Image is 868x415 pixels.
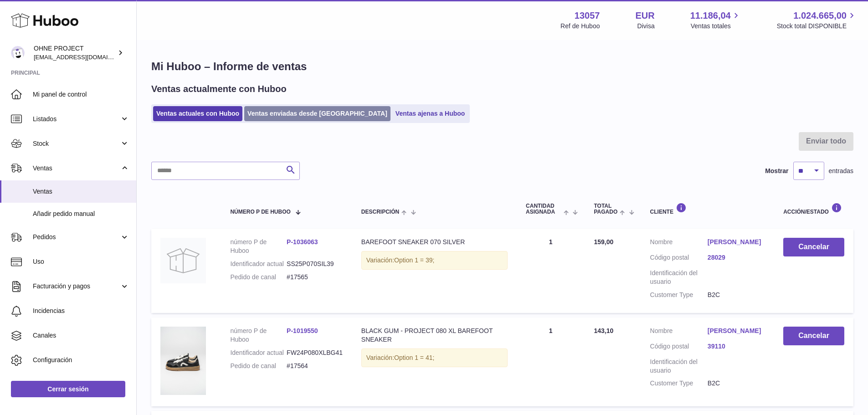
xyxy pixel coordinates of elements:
[33,139,120,148] span: Stock
[594,327,613,334] span: 143,10
[765,167,788,175] label: Mostrar
[287,260,343,268] dd: SS25P070SIL39
[34,53,134,61] span: [EMAIL_ADDRESS][DOMAIN_NAME]
[230,362,287,370] dt: Pedido de canal
[394,354,434,361] span: Option 1 = 41;
[230,348,287,357] dt: Identificador actual
[526,203,561,215] span: Cantidad ASIGNADA
[33,257,129,266] span: Uso
[33,307,129,315] span: Incidencias
[560,22,600,31] div: Ref de Huboo
[690,10,731,22] span: 11.186,04
[708,327,765,335] a: [PERSON_NAME]
[33,282,120,291] span: Facturación y pagos
[153,106,242,121] a: Ventas actuales con Huboo
[287,362,343,370] dd: #17564
[783,327,844,345] button: Cancelar
[708,291,765,299] dd: B2C
[33,356,129,364] span: Configuración
[650,327,708,338] dt: Nombre
[783,203,844,215] div: Acción/Estado
[160,238,206,283] img: no-photo.jpg
[244,106,390,121] a: Ventas enviadas desde [GEOGRAPHIC_DATA]
[287,273,343,282] dd: #17565
[33,187,129,196] span: Ventas
[287,327,318,334] a: P-1019550
[650,253,708,264] dt: Código postal
[777,10,857,31] a: 1.024.665,00 Stock total DISPONIBLE
[690,10,741,31] a: 11.186,04 Ventas totales
[517,318,585,406] td: 1
[650,269,708,286] dt: Identificación del usuario
[230,273,287,282] dt: Pedido de canal
[594,238,613,246] span: 159,00
[783,238,844,256] button: Cancelar
[230,260,287,268] dt: Identificador actual
[708,238,765,246] a: [PERSON_NAME]
[650,203,765,215] div: Cliente
[637,22,655,31] div: Divisa
[708,342,765,351] a: 39110
[361,238,508,246] div: BAREFOOT SNEAKER 070 SILVER
[34,44,116,61] div: OHNE PROJECT
[230,209,290,215] span: número P de Huboo
[777,22,857,31] span: Stock total DISPONIBLE
[650,358,708,375] dt: Identificación del usuario
[287,238,318,246] a: P-1036063
[230,327,287,344] dt: número P de Huboo
[361,348,508,367] div: Variación:
[708,253,765,262] a: 28029
[829,167,853,175] span: entradas
[287,348,343,357] dd: FW24P080XLBG41
[33,210,129,218] span: Añadir pedido manual
[575,10,600,22] strong: 13057
[394,256,434,264] span: Option 1 = 39;
[650,238,708,249] dt: Nombre
[650,379,708,388] dt: Customer Type
[151,59,853,74] h1: Mi Huboo – Informe de ventas
[33,331,129,340] span: Canales
[650,342,708,353] dt: Código postal
[33,115,120,123] span: Listados
[11,381,125,397] a: Cerrar sesión
[361,327,508,344] div: BLACK GUM - PROJECT 080 XL BAREFOOT SNEAKER
[594,203,617,215] span: Total pagado
[635,10,654,22] strong: EUR
[361,251,508,270] div: Variación:
[361,209,399,215] span: Descripción
[517,229,585,313] td: 1
[691,22,741,31] span: Ventas totales
[33,233,120,241] span: Pedidos
[11,46,25,60] img: internalAdmin-13057@internal.huboo.com
[793,10,847,22] span: 1.024.665,00
[160,327,206,395] img: DSC02155.jpg
[33,164,120,173] span: Ventas
[151,83,287,95] h2: Ventas actualmente con Huboo
[708,379,765,388] dd: B2C
[230,238,287,255] dt: número P de Huboo
[650,291,708,299] dt: Customer Type
[33,90,129,99] span: Mi panel de control
[392,106,468,121] a: Ventas ajenas a Huboo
